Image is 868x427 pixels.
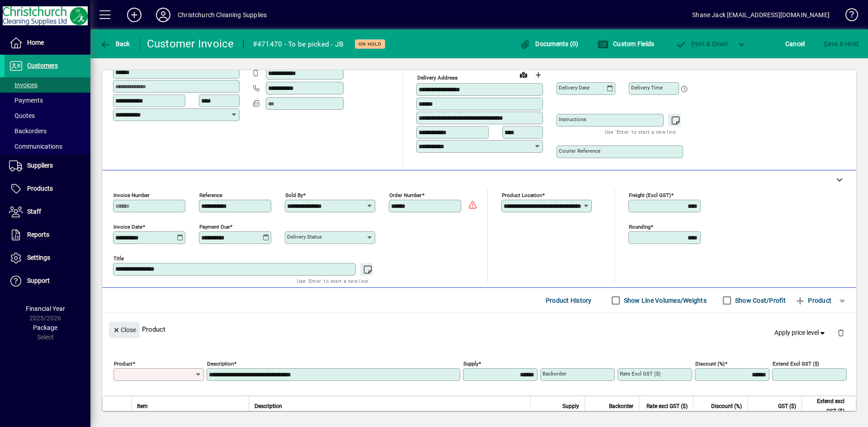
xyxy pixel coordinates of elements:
[113,192,150,198] mat-label: Invoice number
[9,81,38,89] span: Invoices
[102,313,856,346] div: Product
[790,292,836,309] button: Product
[26,305,65,312] span: Financial Year
[120,7,149,23] button: Add
[518,36,581,52] button: Documents (0)
[631,84,663,91] mat-label: Delivery time
[516,67,531,82] a: View on map
[629,224,651,230] mat-label: Rounding
[27,254,50,261] span: Settings
[27,62,58,69] span: Customers
[107,325,142,333] app-page-header-button: Close
[9,143,62,150] span: Communications
[830,322,852,343] button: Delete
[5,247,90,269] a: Settings
[463,361,478,367] mat-label: Supply
[149,7,178,23] button: Profile
[33,324,57,331] span: Package
[830,328,852,337] app-page-header-button: Delete
[622,296,707,305] label: Show Line Volumes/Weights
[691,40,695,47] span: P
[692,8,830,22] div: Shane Jack [EMAIL_ADDRESS][DOMAIN_NAME]
[783,36,807,52] button: Cancel
[287,234,322,240] mat-label: Delivery status
[774,328,827,338] span: Apply price level
[531,68,545,82] button: Choose address
[199,192,222,198] mat-label: Reference
[9,97,43,104] span: Payments
[113,255,124,262] mat-label: Title
[255,401,282,411] span: Description
[114,361,132,367] mat-label: Product
[542,371,566,377] mat-label: Backorder
[821,36,861,52] button: Save & Hold
[297,276,368,286] mat-hint: Use 'Enter' to start a new line
[562,401,579,411] span: Supply
[559,116,586,122] mat-label: Instructions
[559,148,600,154] mat-label: Courier Reference
[598,40,655,47] span: Custom Fields
[27,277,50,284] span: Support
[27,39,44,46] span: Home
[595,36,657,52] button: Custom Fields
[27,208,41,215] span: Staff
[5,93,90,108] a: Payments
[542,292,595,309] button: Product History
[824,37,859,51] span: ave & Hold
[113,224,142,230] mat-label: Invoice date
[773,361,819,367] mat-label: Extend excl GST ($)
[90,36,140,52] app-page-header-button: Back
[5,178,90,200] a: Products
[100,40,130,47] span: Back
[839,2,857,31] a: Knowledge Base
[629,192,671,198] mat-label: Freight (excl GST)
[785,37,805,51] span: Cancel
[795,293,831,308] span: Product
[5,123,90,139] a: Backorders
[5,224,90,246] a: Reports
[671,36,732,52] button: Post & Email
[9,127,47,135] span: Backorders
[5,32,90,54] a: Home
[502,192,542,198] mat-label: Product location
[771,325,830,341] button: Apply price level
[147,37,234,51] div: Customer Invoice
[199,224,230,230] mat-label: Payment due
[9,112,35,119] span: Quotes
[807,396,844,416] span: Extend excl GST ($)
[27,231,49,238] span: Reports
[98,36,132,52] button: Back
[5,155,90,177] a: Suppliers
[778,401,796,411] span: GST ($)
[178,8,267,22] div: Christchurch Cleaning Supplies
[109,322,140,338] button: Close
[5,108,90,123] a: Quotes
[520,40,579,47] span: Documents (0)
[285,192,303,198] mat-label: Sold by
[389,192,422,198] mat-label: Order number
[646,401,688,411] span: Rate excl GST ($)
[27,162,53,169] span: Suppliers
[824,40,827,47] span: S
[359,41,382,47] span: On hold
[711,401,742,411] span: Discount (%)
[605,127,676,137] mat-hint: Use 'Enter' to start a new line
[695,361,725,367] mat-label: Discount (%)
[207,361,234,367] mat-label: Description
[5,270,90,292] a: Support
[253,37,344,52] div: #471470 - To be picked - JB
[5,139,90,154] a: Communications
[137,401,148,411] span: Item
[609,401,633,411] span: Backorder
[113,323,136,338] span: Close
[546,293,592,308] span: Product History
[5,77,90,93] a: Invoices
[27,185,53,192] span: Products
[675,40,728,47] span: ost & Email
[5,201,90,223] a: Staff
[733,296,786,305] label: Show Cost/Profit
[559,84,590,91] mat-label: Delivery date
[620,371,660,377] mat-label: Rate excl GST ($)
